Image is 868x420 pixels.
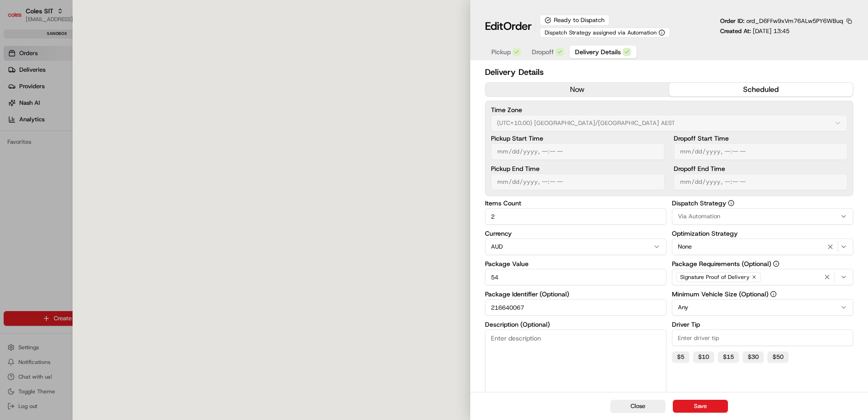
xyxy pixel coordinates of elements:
button: $10 [693,352,714,363]
button: Start new chat [156,90,167,101]
label: Package Value [485,261,666,267]
label: Time Zone [491,107,847,113]
label: Optimization Strategy [672,230,853,237]
input: Clear [24,59,152,68]
input: Enter items count [485,208,666,225]
button: Close [610,400,665,413]
button: $30 [743,352,764,363]
button: Minimum Vehicle Size (Optional) [770,291,777,297]
label: Dropoff End Time [674,165,847,172]
label: Pickup Start Time [491,135,665,142]
input: Enter driver tip [672,329,853,346]
button: Save [673,400,728,413]
span: Signature Proof of Delivery [680,273,750,281]
button: scheduled [669,83,853,96]
input: Enter package value [485,269,666,285]
span: None [678,243,692,251]
span: [DATE] 13:45 [753,27,789,35]
a: 💻API Documentation [74,129,151,146]
span: Pickup [491,47,511,57]
label: Dispatch Strategy [672,200,853,206]
button: Dispatch Strategy assigned via Automation [540,28,670,38]
span: ord_D6FFw9xVm76ALw5PY6WBuq [746,17,843,25]
div: We're available if you need us! [31,96,116,104]
img: Nash [9,9,28,27]
div: Ready to Dispatch [540,15,609,26]
label: Dropoff Start Time [674,135,847,142]
button: Signature Proof of Delivery [672,269,853,285]
button: Package Requirements (Optional) [773,261,779,267]
label: Driver Tip [672,321,853,328]
label: Package Requirements (Optional) [672,261,853,267]
button: now [485,83,669,96]
button: Via Automation [672,208,853,225]
span: Order [503,19,532,34]
button: $50 [767,352,789,363]
span: API Documentation [87,133,147,142]
input: Enter package identifier [485,299,666,316]
div: Start new chat [31,87,151,96]
label: Package Identifier (Optional) [485,291,666,297]
label: Items Count [485,200,666,206]
h1: Edit [485,19,532,34]
span: Dropoff [532,47,554,57]
span: Knowledge Base [18,133,70,142]
span: Via Automation [678,212,720,221]
button: $15 [718,352,739,363]
div: 💻 [78,134,85,141]
p: Order ID: [720,17,843,25]
span: Dispatch Strategy assigned via Automation [545,29,657,36]
img: 1736555255976-a54dd68f-1ca7-489b-9aae-adbdc363a1c4 [9,87,26,104]
a: Powered byPylon [65,155,111,162]
label: Minimum Vehicle Size (Optional) [672,291,853,297]
div: 📗 [9,134,17,141]
h2: Delivery Details [485,66,853,79]
label: Pickup End Time [491,165,665,172]
button: $5 [672,352,689,363]
button: Dispatch Strategy [728,200,734,206]
p: Created At: [720,27,789,35]
span: Delivery Details [575,47,621,57]
span: Pylon [91,155,111,162]
a: 📗Knowledge Base [6,129,74,146]
label: Currency [485,230,666,237]
label: Description (Optional) [485,321,666,328]
button: None [672,238,853,255]
p: Welcome 👋 [9,36,167,51]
